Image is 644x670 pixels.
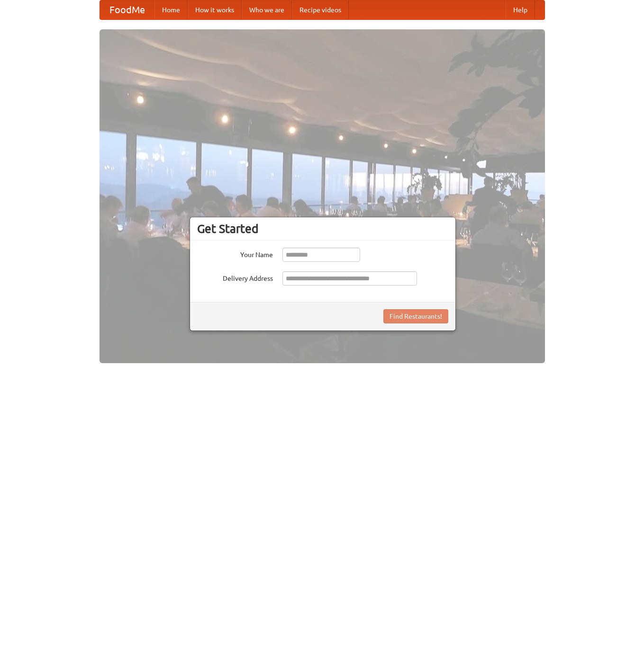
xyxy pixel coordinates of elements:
[197,222,448,236] h3: Get Started
[100,0,154,19] a: FoodMe
[197,271,273,283] label: Delivery Address
[506,0,535,19] a: Help
[197,248,273,259] label: Your Name
[188,0,242,19] a: How it works
[154,0,188,19] a: Home
[292,0,349,19] a: Recipe videos
[383,309,448,323] button: Find Restaurants!
[242,0,292,19] a: Who we are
